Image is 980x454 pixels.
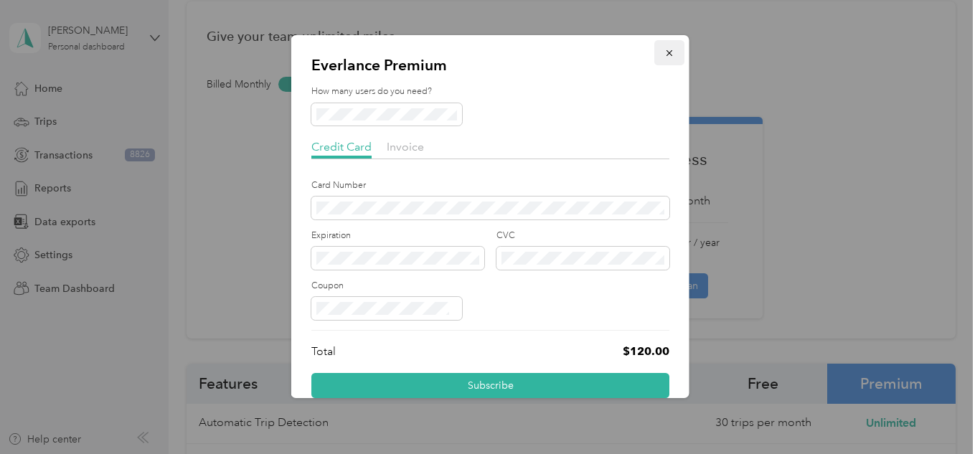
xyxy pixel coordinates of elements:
iframe: Everlance-gr Chat Button Frame [900,374,980,454]
label: Expiration [311,230,484,242]
p: $120.00 [623,343,669,361]
span: Credit Card [311,140,372,153]
label: Coupon [311,280,669,293]
p: Total [311,343,336,361]
span: Invoice [387,140,424,153]
label: CVC [496,230,669,242]
p: Everlance Premium [311,55,669,75]
label: Card Number [311,179,669,192]
label: How many users do you need? [311,85,669,98]
button: Subscribe [311,373,669,398]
